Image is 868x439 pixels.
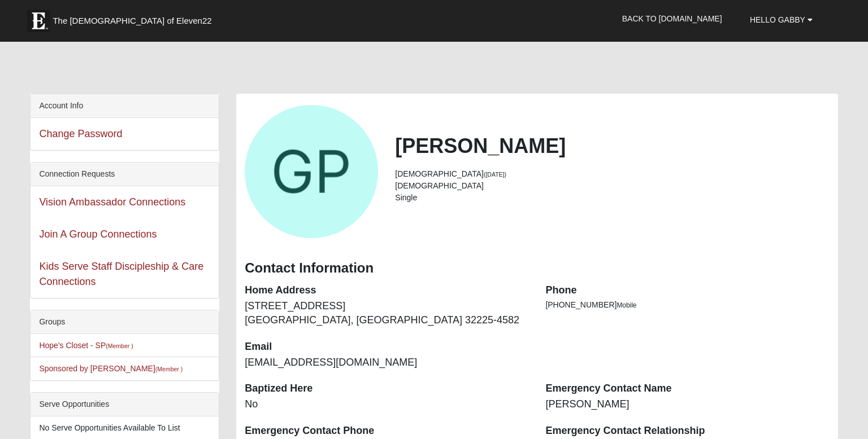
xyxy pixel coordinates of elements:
a: Change Password [39,128,122,139]
li: [DEMOGRAPHIC_DATA] [395,180,829,192]
img: Eleven22 logo [27,10,50,32]
dt: Phone [545,283,829,298]
a: Vision Ambassador Connections [39,196,185,208]
dd: No [245,397,528,412]
dt: Email [245,340,528,354]
small: (Member ) [155,366,183,372]
div: Serve Opportunities [31,393,219,416]
li: [PHONE_NUMBER] [545,299,829,311]
dt: Emergency Contact Phone [245,424,528,438]
a: The [DEMOGRAPHIC_DATA] of Eleven22 [21,4,248,32]
small: (Member ) [106,343,133,349]
div: Account Info [31,94,219,118]
li: [DEMOGRAPHIC_DATA] [395,168,829,180]
dd: [PERSON_NAME] [545,397,829,412]
dt: Baptized Here [245,381,528,396]
div: Connection Requests [31,163,219,186]
h2: [PERSON_NAME] [395,134,829,158]
dt: Home Address [245,283,528,298]
span: The [DEMOGRAPHIC_DATA] of Eleven22 [53,15,211,27]
span: Hello Gabby [750,15,805,24]
a: Back to [DOMAIN_NAME] [614,5,731,33]
a: Sponsored by [PERSON_NAME](Member ) [39,364,183,373]
dd: [STREET_ADDRESS] [GEOGRAPHIC_DATA], [GEOGRAPHIC_DATA] 32225-4582 [245,299,528,328]
a: View Fullsize Photo [245,105,378,238]
a: Kids Serve Staff Discipleship & Care Connections [39,261,203,287]
a: Join A Group Connections [39,229,157,240]
dt: Emergency Contact Name [545,381,829,396]
div: Groups [31,310,219,334]
small: ([DATE]) [484,171,506,178]
dt: Emergency Contact Relationship [545,424,829,438]
span: Mobile [617,301,636,309]
a: Hello Gabby [741,6,821,34]
h3: Contact Information [245,260,829,276]
dd: [EMAIL_ADDRESS][DOMAIN_NAME] [245,355,528,370]
li: Single [395,192,829,204]
a: Hope's Closet - SP(Member ) [39,341,133,350]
